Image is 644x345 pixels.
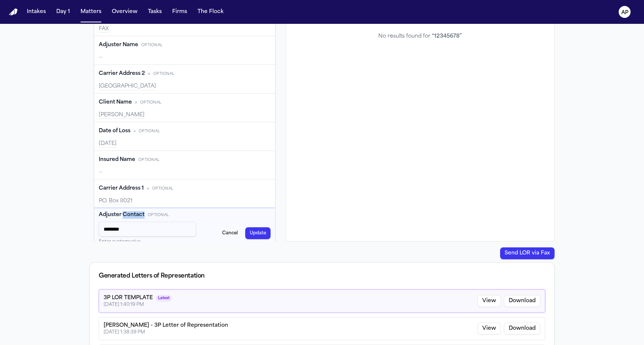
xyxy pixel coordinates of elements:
[9,9,18,16] img: Finch Logo
[195,5,227,19] button: The Flock
[477,295,501,307] button: View
[99,240,141,244] span: Enter custom value
[140,100,161,105] span: Optional
[94,122,275,151] div: Date of Loss (optional)
[78,5,104,19] button: Matters
[99,41,138,49] span: Adjuster Name
[147,187,149,190] span: No citation
[99,197,271,205] div: P.O. Box 8021
[53,5,73,19] button: Day 1
[99,169,102,176] span: —
[94,36,275,65] div: Adjuster Name (optional)
[99,272,205,281] div: Generated Letters of Representation
[99,185,144,192] span: Carrier Address 1
[99,54,102,61] span: —
[152,186,173,192] span: Optional
[9,9,18,16] a: Home
[24,5,49,19] button: Intakes
[169,5,190,19] button: Firms
[94,208,275,248] div: Adjuster Contact (optional)
[148,212,169,218] span: Optional
[99,111,271,119] div: [PERSON_NAME]
[94,94,275,122] div: Client Name (optional)
[104,329,228,335] div: [DATE] 1:38:39 PM
[504,295,540,307] button: Download
[145,5,165,19] button: Tasks
[99,99,132,106] span: Client Name
[477,323,501,335] button: View
[504,323,540,335] button: Download
[432,34,462,39] span: “ 12345678 ”
[138,157,160,163] span: Optional
[99,211,145,219] span: Adjuster Contact
[99,289,545,313] div: Latest generated Letter of Representation
[99,156,135,164] span: Insured Name
[104,294,153,302] div: 3P LOR TEMPLATE
[156,295,172,302] span: Latest
[99,127,130,135] span: Date of Loss
[245,227,271,239] button: Update
[139,129,160,134] span: Optional
[99,70,145,77] span: Carrier Address 2
[218,227,242,239] button: Cancel
[104,322,228,329] div: [PERSON_NAME] - 3P Letter of Representation
[94,151,275,180] div: Insured Name (optional)
[104,302,172,308] div: [DATE] 1:40:19 PM
[153,71,174,77] span: Optional
[99,25,271,33] div: FAX
[148,73,150,75] span: No citation
[94,65,275,94] div: Carrier Address 2 (optional)
[99,140,271,148] div: [DATE]
[500,247,555,259] button: Send LOR via Fax
[378,33,462,40] div: No results found for
[135,101,137,104] span: No citation
[99,83,271,90] div: [GEOGRAPHIC_DATA]
[141,42,162,48] span: Optional
[109,5,141,19] button: Overview
[133,130,136,132] span: No citation
[94,180,275,208] div: Carrier Address 1 (optional)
